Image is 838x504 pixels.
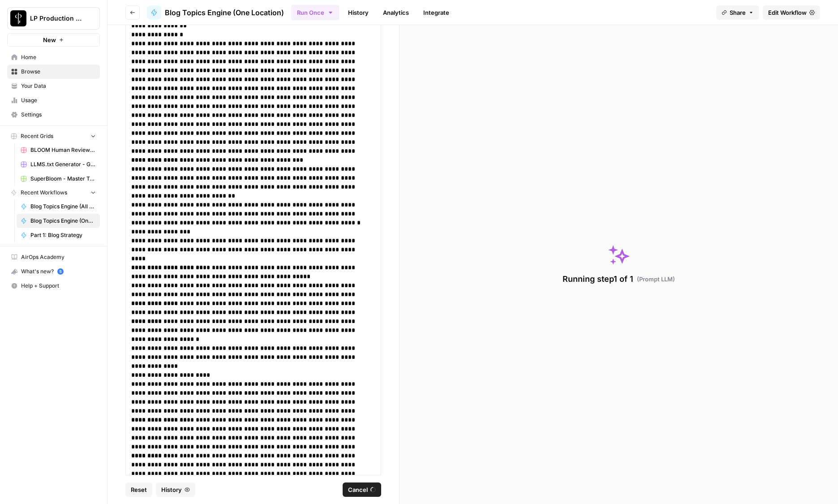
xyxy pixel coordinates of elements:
[21,189,67,197] span: Recent Workflows
[637,275,675,284] span: ( Prompt LLM )
[343,482,381,497] button: Cancel
[57,268,64,275] a: 5
[59,269,61,274] text: 5
[7,33,100,47] button: New
[17,199,100,214] a: Blog Topics Engine (All Locations)
[30,160,96,168] span: LLMS.txt Generator - Grid
[7,93,100,108] a: Usage
[30,231,96,239] span: Part 1: Blog Strategy
[378,5,414,20] a: Analytics
[7,129,100,143] button: Recent Grids
[21,96,96,104] span: Usage
[30,202,96,211] span: Blog Topics Engine (All Locations)
[161,485,182,494] span: History
[343,5,374,20] a: History
[165,7,284,18] span: Blog Topics Engine (One Location)
[291,5,339,20] button: Run Once
[21,68,96,76] span: Browse
[7,186,100,199] button: Recent Workflows
[30,175,96,183] span: SuperBloom - Master Topic List
[17,228,100,242] a: Part 1: Blog Strategy
[17,157,100,172] a: LLMS.txt Generator - Grid
[156,482,195,497] button: History
[763,5,820,20] a: Edit Workflow
[43,35,56,44] span: New
[17,172,100,186] a: SuperBloom - Master Topic List
[30,146,96,154] span: BLOOM Human Review (ver2)
[348,485,368,494] span: Cancel
[8,265,99,278] div: What's new?
[10,10,26,26] img: LP Production Workloads Logo
[7,79,100,93] a: Your Data
[21,282,96,290] span: Help + Support
[17,214,100,228] a: Blog Topics Engine (One Location)
[30,217,96,225] span: Blog Topics Engine (One Location)
[563,273,675,285] div: Running step 1 of 1
[21,82,96,90] span: Your Data
[730,8,746,17] span: Share
[418,5,455,20] a: Integrate
[131,485,147,494] span: Reset
[7,279,100,293] button: Help + Support
[7,7,100,30] button: Workspace: LP Production Workloads
[7,250,100,264] a: AirOps Academy
[7,108,100,122] a: Settings
[768,8,807,17] span: Edit Workflow
[7,264,100,279] button: What's new? 5
[21,111,96,119] span: Settings
[30,14,84,23] span: LP Production Workloads
[125,482,152,497] button: Reset
[21,253,96,261] span: AirOps Academy
[21,53,96,61] span: Home
[716,5,759,20] button: Share
[7,50,100,65] a: Home
[147,5,284,20] a: Blog Topics Engine (One Location)
[21,132,53,140] span: Recent Grids
[7,65,100,79] a: Browse
[17,143,100,157] a: BLOOM Human Review (ver2)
